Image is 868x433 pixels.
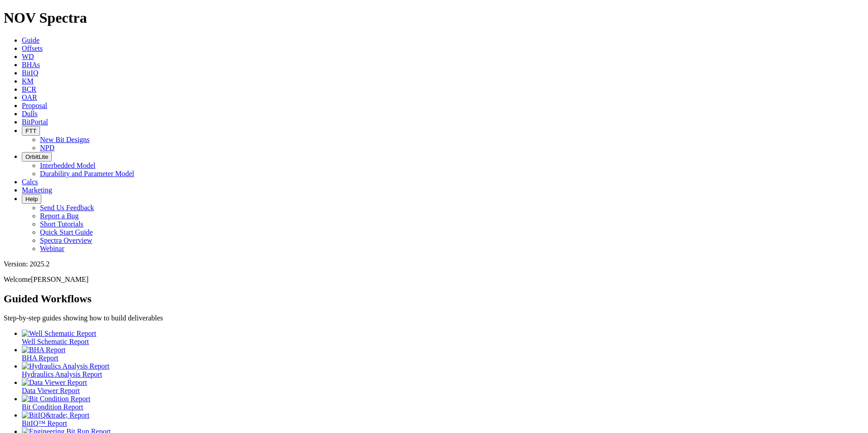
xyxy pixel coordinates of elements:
[40,228,93,236] a: Quick Start Guide
[22,395,90,403] img: Bit Condition Report
[22,330,864,345] a: Well Schematic Report Well Schematic Report
[22,387,80,394] span: Data Viewer Report
[22,77,34,85] a: KM
[22,362,864,378] a: Hydraulics Analysis Report Hydraulics Analysis Report
[4,314,864,322] p: Step-by-step guides showing how to build deliverables
[4,293,864,305] h2: Guided Workflows
[22,69,38,77] a: BitIQ
[40,144,54,152] a: NPD
[22,370,102,378] span: Hydraulics Analysis Report
[22,118,48,126] a: BitPortal
[22,354,58,362] span: BHA Report
[40,220,84,228] a: Short Tutorials
[22,194,41,204] button: Help
[22,338,89,345] span: Well Schematic Report
[22,379,864,394] a: Data Viewer Report Data Viewer Report
[31,276,89,283] span: [PERSON_NAME]
[25,196,38,202] span: Help
[22,362,109,370] img: Hydraulics Analysis Report
[22,186,52,194] a: Marketing
[40,204,94,212] a: Send Us Feedback
[22,346,864,362] a: BHA Report BHA Report
[25,153,48,160] span: OrbitLite
[4,260,864,268] div: Version: 2025.2
[22,93,37,101] a: OAR
[40,212,79,220] a: Report a Bug
[22,178,38,186] a: Calcs
[22,53,34,60] a: WD
[40,170,134,177] a: Durability and Parameter Model
[40,245,64,252] a: Webinar
[22,126,40,136] button: FTT
[40,162,95,169] a: Interbedded Model
[4,10,864,26] h1: NOV Spectra
[22,44,43,52] a: Offsets
[22,36,39,44] a: Guide
[40,136,89,143] a: New Bit Designs
[4,276,864,284] p: Welcome
[40,236,92,244] a: Spectra Overview
[22,411,89,419] img: BitIQ&trade; Report
[22,330,96,338] img: Well Schematic Report
[22,419,67,427] span: BitIQ™ Report
[22,85,36,93] a: BCR
[22,346,65,354] img: BHA Report
[22,403,83,411] span: Bit Condition Report
[22,110,38,118] a: Dulls
[22,411,864,427] a: BitIQ&trade; Report BitIQ™ Report
[22,395,864,411] a: Bit Condition Report Bit Condition Report
[25,128,36,134] span: FTT
[22,379,87,387] img: Data Viewer Report
[22,61,40,69] a: BHAs
[22,152,52,162] button: OrbitLite
[22,102,47,109] a: Proposal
